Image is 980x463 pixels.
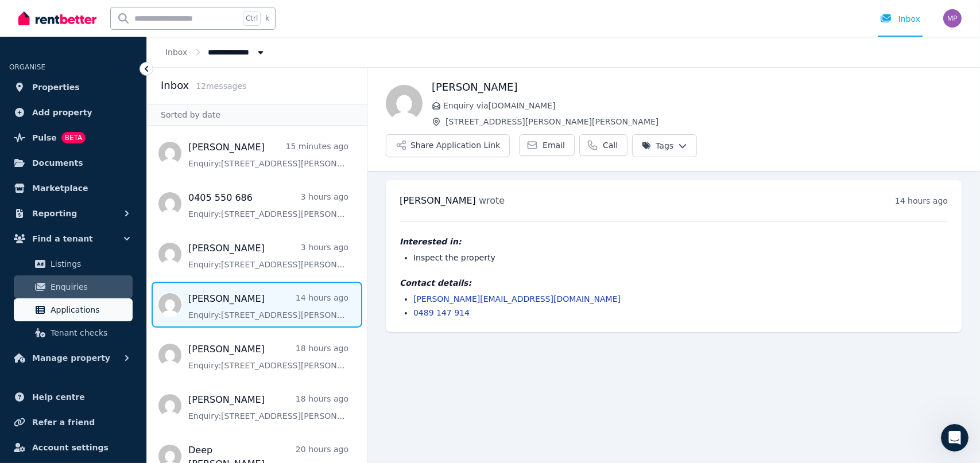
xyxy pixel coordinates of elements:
[18,278,211,301] div: When potential tenants ask how to apply, tell them they can apply in two ways:
[9,76,137,99] a: Properties
[32,232,93,246] span: Find a tenant
[18,244,204,264] b: web address ready for them to complete the application online
[180,5,202,26] button: Home
[32,106,92,119] span: Add property
[10,351,220,371] textarea: Message…
[51,303,128,317] span: Applications
[188,292,348,321] a: [PERSON_NAME]14 hours agoEnquiry:[STREET_ADDRESS][PERSON_NAME][PERSON_NAME].
[7,5,29,26] button: go back
[479,195,505,206] span: wrote
[14,321,133,344] a: Tenant checks
[632,134,697,157] button: Tags
[9,177,137,200] a: Marketplace
[56,6,152,14] h1: The RentBetter Team
[32,390,85,404] span: Help centre
[32,351,110,365] span: Manage property
[386,134,510,157] button: Share Application Link
[18,233,200,254] b: collect each potential tenant's details
[147,104,367,126] div: Sorted by date
[197,371,215,389] button: Send a message…
[27,307,110,316] b: Online application
[105,324,125,344] button: Scroll to bottom
[18,375,27,384] button: Emoji picker
[202,5,222,25] div: Close
[18,36,144,48] div: What can we help with [DATE]?
[265,14,269,23] span: k
[943,9,962,28] img: Michelle Plowman
[32,207,77,220] span: Reporting
[14,298,133,321] a: Applications
[9,436,137,459] a: Account settings
[188,343,348,371] a: [PERSON_NAME]18 hours agoEnquiry:[STREET_ADDRESS][PERSON_NAME][PERSON_NAME].
[188,141,348,169] a: [PERSON_NAME]15 minutes agoEnquiry:[STREET_ADDRESS][PERSON_NAME][PERSON_NAME].
[9,126,137,149] a: PulseBETA
[413,294,621,304] a: [PERSON_NAME][EMAIL_ADDRESS][DOMAIN_NAME]
[603,139,618,151] span: Call
[9,411,137,434] a: Refer a friend
[9,347,137,369] button: Manage property
[14,252,133,275] a: Listings
[21,264,30,274] a: Source reference 5610278:
[41,64,220,156] div: Hello. I have my first home open [DATE] for our property, should I have something to hand out to ...
[432,79,962,95] h1: [PERSON_NAME]
[446,116,962,127] span: [STREET_ADDRESS][PERSON_NAME][PERSON_NAME]
[32,415,95,429] span: Refer a friend
[32,181,88,195] span: Marketplace
[51,326,128,340] span: Tenant checks
[161,77,189,94] h2: Inbox
[400,195,476,206] span: [PERSON_NAME]
[9,165,220,214] div: The RentBetter Team says…
[386,85,423,122] img: Webber
[880,13,920,25] div: Inbox
[188,393,348,422] a: [PERSON_NAME]18 hours agoEnquiry:[STREET_ADDRESS][PERSON_NAME][PERSON_NAME].
[543,139,565,151] span: Email
[73,375,82,384] button: Start recording
[32,441,109,454] span: Account settings
[18,10,96,27] img: RentBetter
[243,11,261,26] span: Ctrl
[196,81,246,91] span: 12 message s
[27,306,211,371] li: (preferred): Share the application link directly with them. You can find this in your RentBetter ...
[18,172,179,206] div: Please make sure to click the options to 'get more help' if we haven't answered your question.
[51,280,128,294] span: Enquiries
[9,227,137,250] button: Find a tenant
[895,196,948,205] time: 14 hours ago
[18,221,211,273] div: Great question! For your home open [DATE], you should and have the .
[9,29,153,55] div: What can we help with [DATE]?
[32,80,80,94] span: Properties
[9,386,137,408] a: Help centre
[51,71,211,149] div: Hello. I have my first home open [DATE] for our property, should I have something to hand out to ...
[400,277,948,289] h4: Contact details:
[443,100,962,111] span: Enquiry via [DOMAIN_NAME]
[9,63,45,71] span: ORGANISE
[579,134,627,156] a: Call
[9,101,137,124] a: Add property
[14,275,133,298] a: Enquiries
[9,165,188,213] div: Please make sure to click the options to 'get more help' if we haven't answered your question.
[61,132,86,143] span: BETA
[413,252,948,263] li: Inspect the property
[36,375,45,384] button: Gif picker
[55,375,64,384] button: Upload attachment
[941,424,969,452] iframe: Intercom live chat
[32,156,83,170] span: Documents
[33,6,51,25] img: Profile image for The RentBetter Team
[147,37,285,67] nav: Breadcrumb
[519,134,575,156] a: Email
[188,191,348,220] a: 0405 550 6863 hours agoEnquiry:[STREET_ADDRESS][PERSON_NAME][PERSON_NAME].
[51,257,128,271] span: Listings
[188,242,348,270] a: [PERSON_NAME]3 hours agoEnquiry:[STREET_ADDRESS][PERSON_NAME][PERSON_NAME].
[165,48,187,57] a: Inbox
[9,64,220,165] div: Michelle says…
[56,14,143,26] p: The team can also help
[9,29,220,64] div: The RentBetter Team says…
[32,131,57,145] span: Pulse
[9,202,137,225] button: Reporting
[400,236,948,247] h4: Interested in:
[9,151,137,174] a: Documents
[642,140,673,151] span: Tags
[413,308,470,317] a: 0489 147 914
